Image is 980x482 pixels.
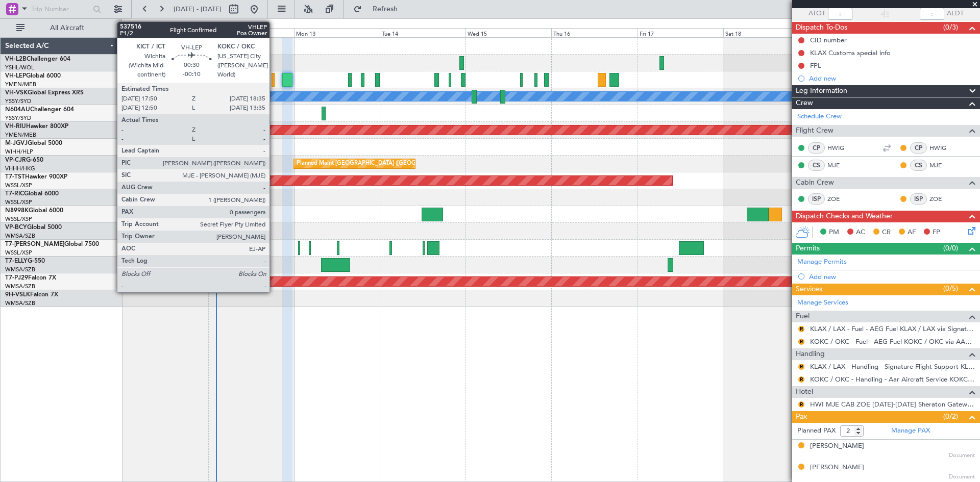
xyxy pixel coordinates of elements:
[933,227,940,238] span: FP
[5,107,30,113] span: N604AU
[796,411,807,423] span: Pax
[943,22,958,33] span: (0/3)
[891,426,930,436] a: Manage PAX
[11,20,111,36] button: All Aircraft
[827,161,850,170] a: MJE
[796,386,813,398] span: Hotel
[796,311,810,322] span: Fuel
[5,56,27,62] span: VH-L2B
[5,97,31,105] a: YSSY/SYD
[943,411,958,422] span: (0/2)
[910,142,927,154] div: CP
[809,272,975,281] div: Add new
[5,258,45,264] a: T7-ELLYG-550
[294,28,380,37] div: Mon 13
[5,241,99,247] a: T7-[PERSON_NAME]Global 7500
[929,161,952,170] a: MJE
[5,64,34,71] a: YSHL/WOL
[796,125,834,137] span: Flight Crew
[810,61,821,70] div: FPL
[810,375,975,384] a: KOKC / OKC - Handling - Aar Aircraft Service KOKC / OKC
[796,97,813,109] span: Crew
[796,177,834,189] span: Cabin Crew
[856,227,865,238] span: AC
[5,208,29,214] span: N8998K
[810,362,975,371] a: KLAX / LAX - Handling - Signature Flight Support KLAX / LAX
[114,72,241,87] div: Unplanned Maint Wichita (Wichita Mid-continent)
[5,198,32,206] a: WSSL/XSP
[796,243,820,255] span: Permits
[798,376,804,383] button: R
[638,28,723,37] div: Fri 17
[796,85,847,97] span: Leg Information
[5,90,28,96] span: VH-VSK
[797,257,847,267] a: Manage Permits
[5,249,32,257] a: WSSL/XSP
[929,143,952,153] a: HWIG
[5,215,32,223] a: WSSL/XSP
[5,131,36,139] a: YMEN/MEB
[5,157,43,163] a: VP-CJRG-650
[810,324,975,333] a: KLAX / LAX - Fuel - AEG Fuel KLAX / LAX via Signature Flight Support (EJ Asia Only)
[5,123,26,130] span: VH-RIU
[124,20,141,29] div: [DATE]
[551,28,637,37] div: Thu 16
[349,1,410,17] button: Refresh
[27,24,108,32] span: All Aircraft
[5,140,62,146] a: M-JGVJGlobal 5000
[5,114,31,122] a: YSSY/SYD
[798,364,804,370] button: R
[943,243,958,253] span: (0/0)
[810,463,864,473] div: [PERSON_NAME]
[5,123,68,130] a: VH-RIUHawker 800XP
[5,232,35,240] a: WMSA/SZB
[297,156,467,171] div: Planned Maint [GEOGRAPHIC_DATA] ([GEOGRAPHIC_DATA] Intl)
[5,292,58,298] a: 9H-VSLKFalcon 7X
[5,266,35,273] a: WMSA/SZB
[5,275,56,281] a: T7-PJ29Falcon 7X
[828,8,852,20] input: --:--
[5,73,61,79] a: VH-LEPGlobal 6000
[827,194,850,204] a: ZOE
[796,22,847,34] span: Dispatch To-Dos
[5,107,74,113] a: N604AUChallenger 604
[5,56,70,62] a: VH-L2BChallenger 604
[5,148,33,156] a: WIHH/HLP
[810,441,864,451] div: [PERSON_NAME]
[908,227,916,238] span: AF
[910,160,927,171] div: CS
[5,165,35,172] a: VHHH/HKG
[5,174,25,180] span: T7-TST
[5,81,36,88] a: YMEN/MEB
[796,211,893,222] span: Dispatch Checks and Weather
[31,2,90,17] input: Trip Number
[723,28,809,37] div: Sat 18
[808,193,825,205] div: ISP
[943,283,958,294] span: (0/5)
[796,348,825,360] span: Handling
[808,160,825,171] div: CS
[5,191,24,197] span: T7-RIC
[5,258,28,264] span: T7-ELLY
[882,227,891,238] span: CR
[5,208,63,214] a: N8998KGlobal 6000
[5,90,84,96] a: VH-VSKGlobal Express XRS
[798,326,804,332] button: R
[810,36,847,44] div: CID number
[380,28,465,37] div: Tue 14
[5,73,26,79] span: VH-LEP
[5,241,64,247] span: T7-[PERSON_NAME]
[808,142,825,154] div: CP
[5,299,35,307] a: WMSA/SZB
[810,400,975,409] a: HWI MJE CAB ZOE [DATE]-[DATE] Sheraton Gateway LAX
[465,28,551,37] div: Wed 15
[5,174,67,180] a: T7-TSTHawker 900XP
[827,143,850,153] a: HWIG
[174,5,222,14] span: [DATE] - [DATE]
[5,224,62,231] a: VP-BCYGlobal 5000
[947,9,964,19] span: ALDT
[808,9,825,19] span: ATOT
[949,473,975,481] span: Document
[929,194,952,204] a: ZOE
[5,191,59,197] a: T7-RICGlobal 6000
